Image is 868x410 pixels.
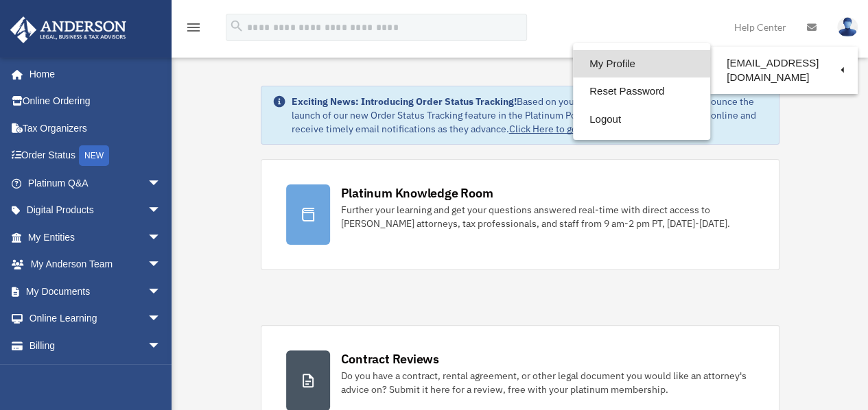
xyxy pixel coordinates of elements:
[148,197,175,225] span: arrow_drop_down
[341,350,439,367] div: Contract Reviews
[573,50,710,78] a: My Profile
[10,251,182,278] a: My Anderson Teamarrow_drop_down
[341,369,754,396] div: Do you have a contract, rental agreement, or other legal document you would like an attorney's ad...
[10,332,182,359] a: Billingarrow_drop_down
[10,60,175,88] a: Home
[261,159,779,270] a: Platinum Knowledge Room Further your learning and get your questions answered real-time with dire...
[10,88,182,115] a: Online Ordering
[229,19,244,34] i: search
[148,224,175,252] span: arrow_drop_down
[573,77,710,106] a: Reset Password
[10,114,182,142] a: Tax Organizers
[148,169,175,197] span: arrow_drop_down
[837,17,858,37] img: User Pic
[148,332,175,360] span: arrow_drop_down
[10,142,182,170] a: Order StatusNEW
[573,106,710,134] a: Logout
[10,359,182,387] a: Events Calendar
[341,184,493,202] div: Platinum Knowledge Room
[148,278,175,306] span: arrow_drop_down
[185,19,202,36] i: menu
[6,16,130,43] img: Anderson Advisors Platinum Portal
[10,278,182,305] a: My Documentsarrow_drop_down
[79,145,109,166] div: NEW
[292,95,768,136] div: Based on your feedback, we're thrilled to announce the launch of our new Order Status Tracking fe...
[710,50,858,91] a: [EMAIL_ADDRESS][DOMAIN_NAME]
[292,95,517,108] strong: Exciting News: Introducing Order Status Tracking!
[10,224,182,251] a: My Entitiesarrow_drop_down
[10,305,182,333] a: Online Learningarrow_drop_down
[509,123,616,135] a: Click Here to get started!
[341,203,754,230] div: Further your learning and get your questions answered real-time with direct access to [PERSON_NAM...
[148,305,175,333] span: arrow_drop_down
[185,24,202,36] a: menu
[10,197,182,224] a: Digital Productsarrow_drop_down
[148,251,175,279] span: arrow_drop_down
[10,169,182,197] a: Platinum Q&Aarrow_drop_down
